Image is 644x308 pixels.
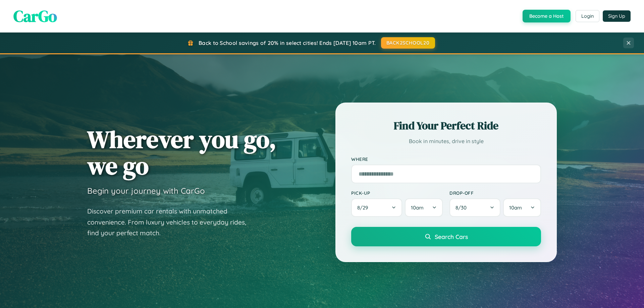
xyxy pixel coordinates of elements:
p: Book in minutes, drive in style [351,136,541,146]
label: Pick-up [351,190,443,196]
span: 10am [411,204,424,211]
p: Discover premium car rentals with unmatched convenience. From luxury vehicles to everyday rides, ... [87,206,255,239]
button: 8/29 [351,198,402,217]
h2: Find Your Perfect Ride [351,118,541,133]
button: 10am [503,198,541,217]
span: CarGo [13,5,57,27]
h3: Begin your journey with CarGo [87,186,205,196]
button: 8/30 [449,198,500,217]
button: Become a Host [523,10,571,22]
button: Sign Up [603,10,631,22]
label: Where [351,156,541,162]
span: 8 / 29 [357,204,371,211]
span: Search Cars [435,233,468,240]
button: Search Cars [351,227,541,246]
span: 8 / 30 [455,204,470,211]
button: 10am [405,198,443,217]
label: Drop-off [449,190,541,196]
button: BACK2SCHOOL20 [381,37,435,49]
span: Back to School savings of 20% in select cities! Ends [DATE] 10am PT. [199,40,376,46]
h1: Wherever you go, we go [87,126,276,179]
span: 10am [509,204,522,211]
button: Login [576,10,599,22]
